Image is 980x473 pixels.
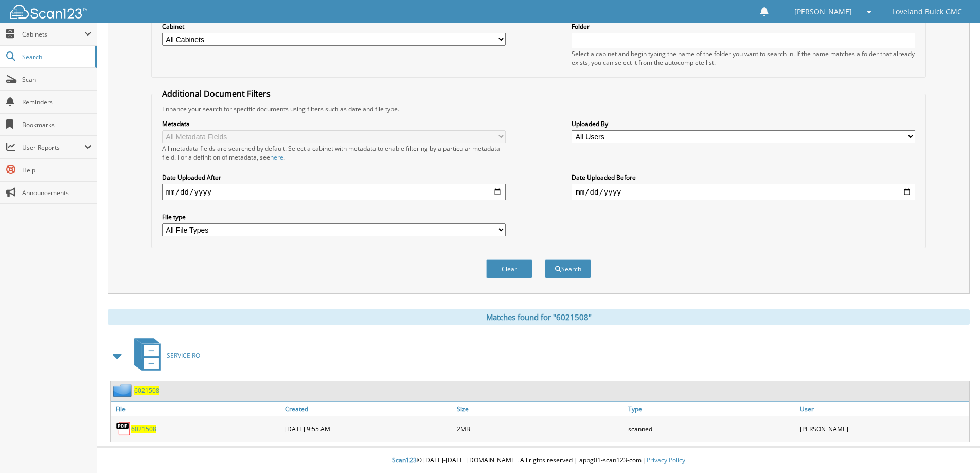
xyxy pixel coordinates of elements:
div: Select a cabinet and begin typing the name of the folder you want to search in. If the name match... [572,49,915,67]
div: [PERSON_NAME] [797,418,969,439]
div: 2MB [454,418,626,439]
div: © [DATE]-[DATE] [DOMAIN_NAME]. All rights reserved | appg01-scan123-com | [97,448,980,473]
a: 6021508 [131,425,156,433]
span: Search [22,52,90,61]
a: 6021508 [134,386,159,395]
div: All metadata fields are searched by default. Select a cabinet with metadata to enable filtering b... [162,144,506,162]
input: end [572,184,915,200]
a: here [270,153,283,162]
button: Clear [486,259,532,278]
img: scan123-logo-white.svg [10,5,87,19]
span: Announcements [22,188,92,197]
span: Reminders [22,98,92,107]
div: Matches found for "6021508" [108,309,970,325]
span: SERVICE RO [167,351,200,360]
legend: Additional Document Filters [157,88,276,99]
a: Created [282,402,454,416]
span: User Reports [22,143,84,152]
span: Cabinets [22,30,84,39]
img: folder2.png [113,384,134,397]
label: Folder [572,22,915,31]
label: Uploaded By [572,119,915,128]
a: Type [626,402,797,416]
label: Date Uploaded Before [572,173,915,182]
button: Search [545,259,591,278]
span: Loveland Buick GMC [892,9,962,15]
span: Help [22,166,92,174]
input: start [162,184,506,200]
img: PDF.png [116,421,131,436]
div: [DATE] 9:55 AM [282,418,454,439]
div: scanned [626,418,797,439]
span: [PERSON_NAME] [794,9,852,15]
span: Scan [22,75,92,84]
a: SERVICE RO [128,335,200,376]
a: Privacy Policy [647,456,685,464]
label: Metadata [162,119,506,128]
label: File type [162,213,506,221]
span: Scan123 [392,456,417,464]
a: User [797,402,969,416]
label: Date Uploaded After [162,173,506,182]
label: Cabinet [162,22,506,31]
a: Size [454,402,626,416]
div: Enhance your search for specific documents using filters such as date and file type. [157,104,920,113]
span: Bookmarks [22,120,92,129]
iframe: Chat Widget [929,424,980,473]
a: File [111,402,282,416]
